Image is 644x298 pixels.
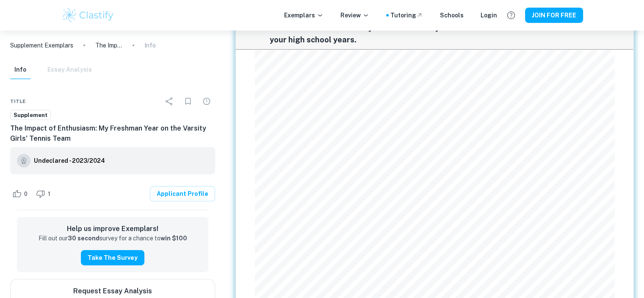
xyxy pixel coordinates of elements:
div: Like [10,187,32,201]
p: Review [340,11,369,20]
button: Take the Survey [81,250,144,265]
span: 0 [19,190,32,198]
a: Applicant Profile [150,186,215,201]
div: Dislike [34,187,55,201]
a: Schools [440,11,464,20]
div: Report issue [198,93,215,110]
p: The Impact of Enthusiasm: My Freshman Year on the Varsity Girls' Tennis Team [95,41,122,50]
h6: The Impact of Enthusiasm: My Freshman Year on the Varsity Girls' Tennis Team [10,123,215,144]
a: Login [481,11,497,20]
span: Supplement [11,111,50,120]
span: 1 [43,190,55,198]
div: Share [161,93,178,110]
img: Clastify logo [61,7,115,24]
p: Fill out our survey for a chance to [39,234,187,243]
a: Supplement Exemplars [10,41,73,50]
button: Help and Feedback [504,8,518,22]
a: Tutoring [390,11,423,20]
a: Supplement [10,110,51,120]
strong: 30 second [68,235,100,242]
h6: Undeclared - 2023/2024 [34,156,105,165]
strong: win $100 [160,235,187,242]
p: Info [144,41,156,50]
span: Title [10,97,26,105]
a: Undeclared - 2023/2024 [34,154,105,167]
h6: Help us improve Exemplars! [24,224,202,234]
div: Bookmark [180,93,196,110]
p: Exemplars [284,11,323,20]
button: JOIN FOR FREE [525,8,583,23]
button: Info [10,61,30,79]
h6: Request Essay Analysis [73,286,152,296]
